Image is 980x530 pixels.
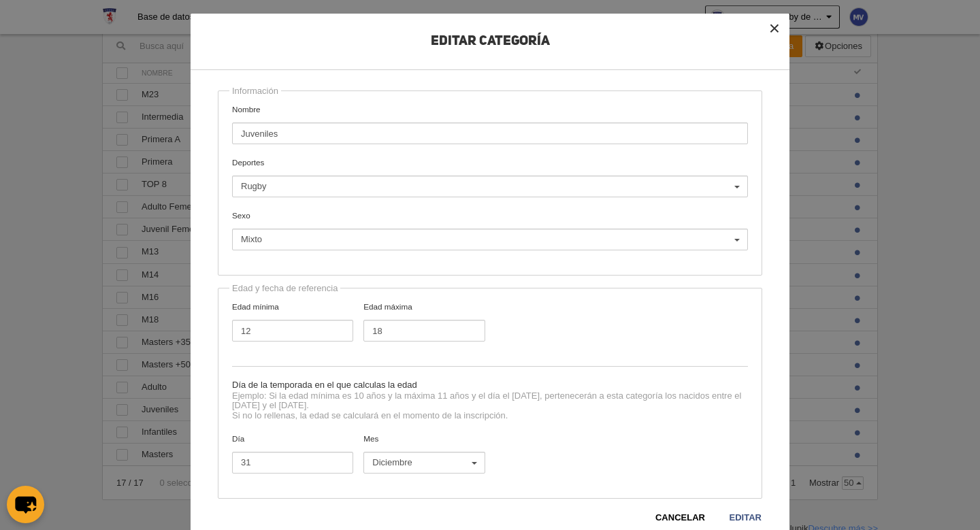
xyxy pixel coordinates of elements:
button: Sexo [232,229,748,250]
input: Día [232,452,353,474]
div: Edad y fecha de referencia [229,282,340,295]
span: Mixto [241,233,732,246]
label: Edad mínima [227,301,359,342]
label: Día [227,433,359,474]
button: Deportes [232,176,748,197]
label: Edad máxima [359,301,490,342]
input: Edad mínima [232,320,353,342]
div: Día de la temporada en el que calculas la edad [232,379,748,391]
label: Sexo [232,210,748,250]
h2: Editar Categoría [191,34,789,70]
div: Información [229,85,281,97]
div: Ejemplo: Si la edad mínima es 10 años y la máxima 11 años y el día el [DATE], pertenecerán a esta... [232,391,748,433]
a: Cancelar [655,511,706,525]
button: Mes [363,452,485,474]
input: Nombre [232,122,748,144]
label: Mes [359,433,490,474]
input: Edad máxima [363,320,485,342]
label: Deportes [232,156,748,197]
label: Nombre [232,103,748,144]
a: Editar [729,511,762,525]
button: chat-button [7,486,44,523]
span: Diciembre [372,457,469,469]
span: Rugby [241,180,732,193]
button: × [759,14,789,44]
